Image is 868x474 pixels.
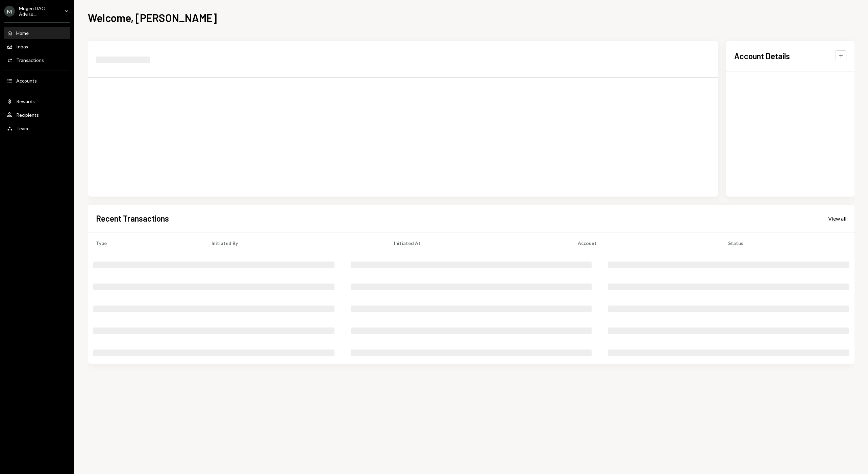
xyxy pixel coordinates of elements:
[16,44,28,49] div: Inbox
[4,122,70,134] a: Team
[88,232,203,254] th: Type
[720,232,854,254] th: Status
[4,6,15,17] div: M
[16,57,44,63] div: Transactions
[16,30,29,36] div: Home
[16,126,28,131] div: Team
[828,215,846,222] a: View all
[16,78,37,84] div: Accounts
[4,54,70,66] a: Transactions
[19,5,59,17] div: Mugen DAO Adviso...
[734,50,790,62] h2: Account Details
[16,112,39,118] div: Recipients
[570,232,720,254] th: Account
[4,109,70,121] a: Recipients
[16,98,35,104] div: Rewards
[4,27,70,39] a: Home
[88,11,217,24] h1: Welcome, [PERSON_NAME]
[4,40,70,52] a: Inbox
[4,95,70,107] a: Rewards
[386,232,570,254] th: Initiated At
[4,74,70,87] a: Accounts
[828,215,846,222] div: View all
[96,213,169,224] h2: Recent Transactions
[203,232,386,254] th: Initiated By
